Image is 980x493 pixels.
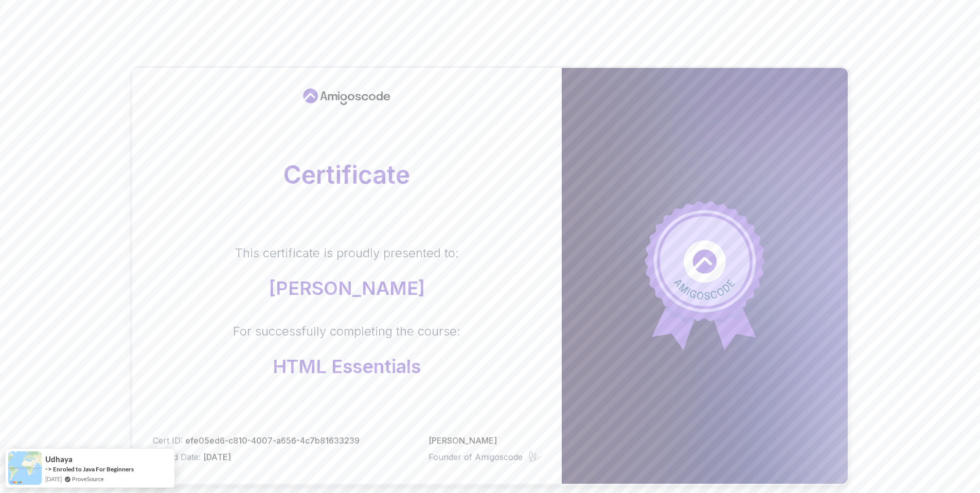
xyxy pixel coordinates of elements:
[233,356,460,377] p: HTML Essentials
[153,451,360,463] p: Issued Date:
[235,245,459,261] p: This certificate is proudly presented to:
[235,278,459,298] p: [PERSON_NAME]
[45,465,52,473] span: ->
[153,163,541,187] h2: Certificate
[429,451,523,463] p: Founder of Amigoscode
[72,476,104,482] a: ProveSource
[8,451,42,485] img: provesource social proof notification image
[429,434,541,447] p: [PERSON_NAME]
[53,465,134,473] a: Enroled to Java For Beginners
[153,434,360,447] p: Cert ID:
[45,455,73,464] span: Udhaya
[45,474,62,483] span: [DATE]
[203,452,231,462] span: [DATE]
[185,435,360,446] span: efe05ed6-c810-4007-a656-4c7b81633239
[233,323,460,340] p: For successfully completing the course:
